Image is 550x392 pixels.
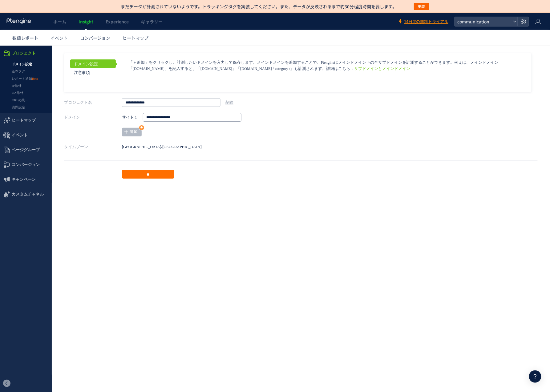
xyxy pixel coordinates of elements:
span: 数値レポート [12,35,38,41]
span: [GEOGRAPHIC_DATA]/[GEOGRAPHIC_DATA] [122,99,202,103]
span: 実装 [418,3,425,10]
a: 14日間の無料トライアル [398,19,448,25]
span: communication [456,17,511,26]
button: 実装 [414,3,429,10]
label: タイムゾーン [64,97,122,106]
a: ドメイン設定 [70,14,116,22]
label: ドメイン [64,67,122,76]
span: ページグループ [12,97,40,112]
span: コンバージョン [80,35,110,41]
span: キャンペーン [12,127,36,141]
span: Insight [79,18,93,25]
span: ギャラリー [141,18,163,25]
a: サブドメインとメインドメイン [354,21,410,25]
a: 削除 [225,55,233,59]
span: ヒートマップ [12,67,36,82]
span: カスタムチャネル [12,141,44,156]
label: プロジェクト名 [64,53,122,61]
span: ホーム [53,18,66,25]
span: Experience [106,18,129,25]
span: コンバージョン [12,112,40,127]
strong: サイト 1 [122,67,137,76]
span: ヒートマップ [123,35,148,41]
a: 注意事項 [70,22,116,31]
a: 追加 [122,82,142,91]
span: プロジェクト [12,0,36,15]
p: 「＋追加」をクリックし、計測したいドメインを入力して保存します。メインドメインを追加することで、Ptengineはメインドメイン下の全サブドメインを計測することができます。例えば、メインドメイン... [129,14,515,26]
span: イベント [51,35,68,41]
span: イベント [12,82,28,97]
p: まだデータが計測されていないようです。トラッキングタグを実装してください。また、データが反映されるまで約30分程度時間を要します。 [121,3,397,10]
span: 14日間の無料トライアル [404,19,448,25]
